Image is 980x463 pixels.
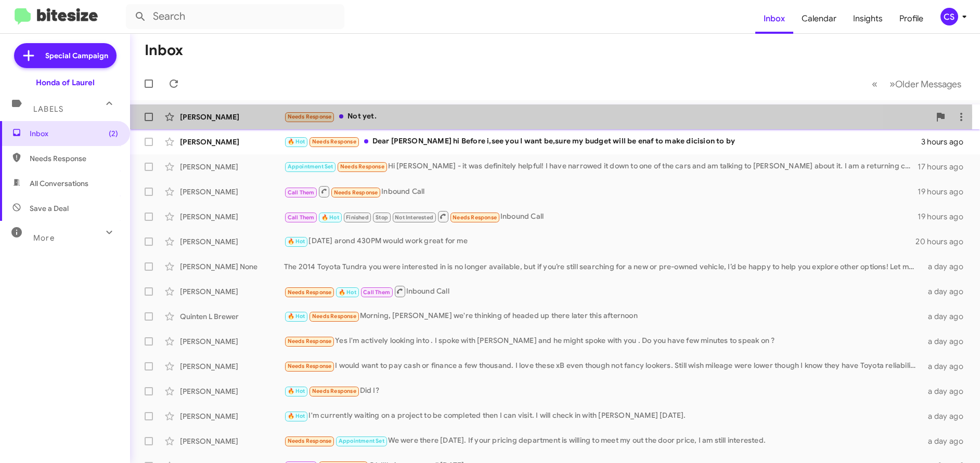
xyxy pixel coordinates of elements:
[180,286,284,297] div: [PERSON_NAME]
[180,386,284,396] div: [PERSON_NAME]
[180,361,284,372] div: [PERSON_NAME]
[288,413,305,419] span: 🔥 Hot
[284,111,930,123] div: Not yet.
[145,42,183,59] h1: Inbox
[36,77,95,88] div: Honda of Laurel
[180,162,284,172] div: [PERSON_NAME]
[109,128,118,139] span: (2)
[284,261,922,272] div: The 2014 Toyota Tundra you were interested in is no longer available, but if you’re still searchi...
[284,285,922,298] div: Inbound Call
[180,211,284,222] div: [PERSON_NAME]
[918,162,972,172] div: 17 hours ago
[918,187,972,197] div: 19 hours ago
[866,73,884,95] button: Previous
[284,385,922,397] div: Did I?
[288,313,305,320] span: 🔥 Hot
[180,261,284,272] div: [PERSON_NAME] None
[288,113,332,120] span: Needs Response
[755,4,793,34] a: Inbox
[288,289,332,296] span: Needs Response
[895,78,961,90] span: Older Messages
[180,311,284,322] div: Quinten L Brewer
[180,236,284,247] div: [PERSON_NAME]
[284,185,918,198] div: Inbound Call
[918,211,972,222] div: 19 hours ago
[932,8,969,25] button: CS
[922,336,972,347] div: a day ago
[30,178,88,189] span: All Conversations
[922,411,972,421] div: a day ago
[284,310,922,322] div: Morning, [PERSON_NAME] we're thinking of headed up there later this afternoon
[889,77,895,90] span: »
[288,388,305,394] span: 🔥 Hot
[45,50,108,61] span: Special Campaign
[883,73,968,95] button: Next
[180,137,284,147] div: [PERSON_NAME]
[288,338,332,345] span: Needs Response
[284,136,921,148] div: Dear [PERSON_NAME] hi Before i,see you I want be,sure my budget will be enaf to make dicision to by
[845,4,891,34] a: Insights
[284,335,922,347] div: Yes I'm actively looking into . I spoke with [PERSON_NAME] and he might spoke with you . Do you h...
[288,214,315,221] span: Call Them
[312,388,356,394] span: Needs Response
[30,203,69,214] span: Save a Deal
[180,336,284,347] div: [PERSON_NAME]
[180,436,284,446] div: [PERSON_NAME]
[395,214,433,221] span: Not Interested
[180,411,284,421] div: [PERSON_NAME]
[180,112,284,122] div: [PERSON_NAME]
[33,233,55,243] span: More
[284,235,915,247] div: [DATE] arond 430PM would work great for me
[288,238,305,245] span: 🔥 Hot
[288,438,332,444] span: Needs Response
[334,189,378,196] span: Needs Response
[921,137,972,147] div: 3 hours ago
[284,210,918,223] div: Inbound Call
[363,289,390,296] span: Call Them
[922,436,972,446] div: a day ago
[288,138,305,145] span: 🔥 Hot
[284,410,922,422] div: I'm currently waiting on a project to be completed then I can visit. I will check in with [PERSON...
[346,214,369,221] span: Finished
[14,43,117,68] a: Special Campaign
[872,77,878,90] span: «
[284,360,922,372] div: I would want to pay cash or finance a few thousand. I love these xB even though not fancy lookers...
[866,73,968,95] nav: Page navigation example
[180,187,284,197] div: [PERSON_NAME]
[340,163,384,170] span: Needs Response
[922,311,972,322] div: a day ago
[339,438,384,444] span: Appointment Set
[312,313,356,320] span: Needs Response
[126,4,344,29] input: Search
[284,435,922,447] div: We were there [DATE]. If your pricing department is willing to meet my out the door price, I am s...
[284,161,918,173] div: Hi [PERSON_NAME] - it was definitely helpful! I have narrowed it down to one of the cars and am t...
[288,163,333,170] span: Appointment Set
[376,214,388,221] span: Stop
[288,189,315,196] span: Call Them
[922,286,972,297] div: a day ago
[33,104,63,114] span: Labels
[288,363,332,369] span: Needs Response
[891,4,932,34] a: Profile
[922,361,972,372] div: a day ago
[922,386,972,396] div: a day ago
[339,289,356,296] span: 🔥 Hot
[312,138,356,145] span: Needs Response
[30,128,118,139] span: Inbox
[940,8,958,25] div: CS
[321,214,339,221] span: 🔥 Hot
[793,4,845,34] a: Calendar
[453,214,497,221] span: Needs Response
[915,236,972,247] div: 20 hours ago
[30,153,118,164] span: Needs Response
[922,261,972,272] div: a day ago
